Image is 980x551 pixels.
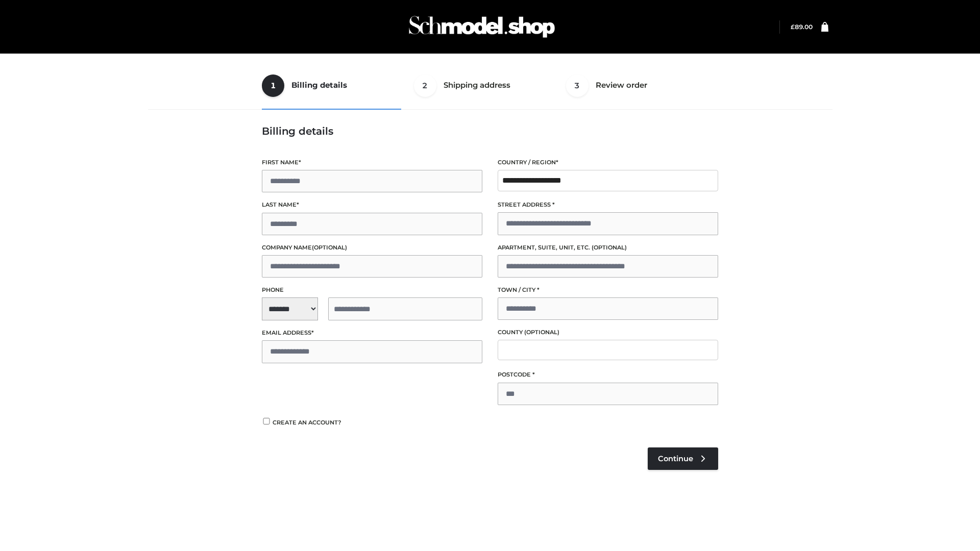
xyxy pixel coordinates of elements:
[405,7,558,47] img: Schmodel Admin 964
[791,23,813,31] bdi: 89.00
[262,418,271,424] input: Create an account?
[498,328,718,337] label: County
[262,158,482,167] label: First name
[498,200,718,210] label: Street address
[592,244,627,251] span: (optional)
[262,285,482,295] label: Phone
[498,158,718,167] label: Country / Region
[791,23,813,31] a: £89.00
[498,285,718,295] label: Town / City
[262,200,482,210] label: Last name
[273,419,341,426] span: Create an account?
[262,328,482,338] label: Email address
[262,125,718,137] h3: Billing details
[498,370,718,380] label: Postcode
[791,23,795,31] span: £
[524,329,559,336] span: (optional)
[262,243,482,253] label: Company name
[312,244,347,251] span: (optional)
[648,447,718,470] a: Continue
[658,454,693,463] span: Continue
[498,243,718,253] label: Apartment, suite, unit, etc.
